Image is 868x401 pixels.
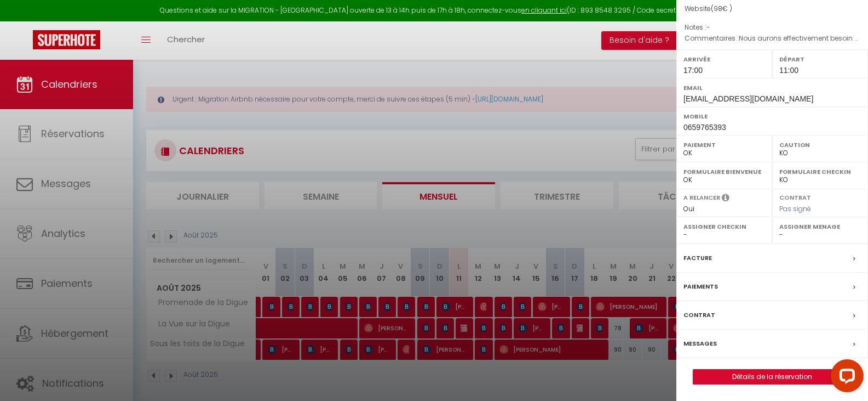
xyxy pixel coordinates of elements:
[779,193,811,200] label: Contrat
[683,252,712,264] label: Facture
[683,66,703,75] span: 17:00
[683,54,765,65] label: Arrivée
[683,82,861,93] label: Email
[683,94,813,103] span: [EMAIL_ADDRESS][DOMAIN_NAME]
[711,4,732,13] span: ( € )
[683,193,720,202] label: A relancer
[683,338,717,349] label: Messages
[779,139,861,150] label: Caution
[693,370,851,384] a: Détails de la réservation
[722,193,729,205] i: Sélectionner OUI si vous souhaiter envoyer les séquences de messages post-checkout
[685,22,860,33] p: Notes :
[822,355,868,401] iframe: LiveChat chat widget
[685,4,860,14] div: Website
[683,281,718,292] label: Paiements
[706,22,710,32] span: -
[779,66,798,75] span: 11:00
[683,111,861,122] label: Mobile
[683,309,715,321] label: Contrat
[683,123,726,132] span: 0659765393
[685,33,860,44] p: Commentaires :
[714,4,722,13] span: 98
[683,139,765,150] label: Paiement
[683,221,765,232] label: Assigner Checkin
[779,221,861,232] label: Assigner Menage
[779,204,811,213] span: Pas signé
[693,369,852,385] button: Détails de la réservation
[779,54,861,65] label: Départ
[683,166,765,177] label: Formulaire Bienvenue
[779,166,861,177] label: Formulaire Checkin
